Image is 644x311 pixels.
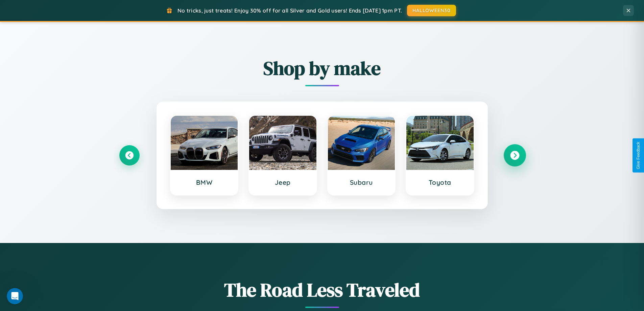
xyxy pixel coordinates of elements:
[407,5,456,16] button: HALLOWEEN30
[256,178,310,186] h3: Jeep
[413,178,467,186] h3: Toyota
[335,178,388,186] h3: Subaru
[636,142,641,169] div: Give Feedback
[7,288,23,304] iframe: Intercom live chat
[119,277,525,303] h1: The Road Less Traveled
[119,55,525,81] h2: Shop by make
[177,178,231,186] h3: BMW
[177,7,402,14] span: No tricks, just treats! Enjoy 30% off for all Silver and Gold users! Ends [DATE] 1pm PT.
